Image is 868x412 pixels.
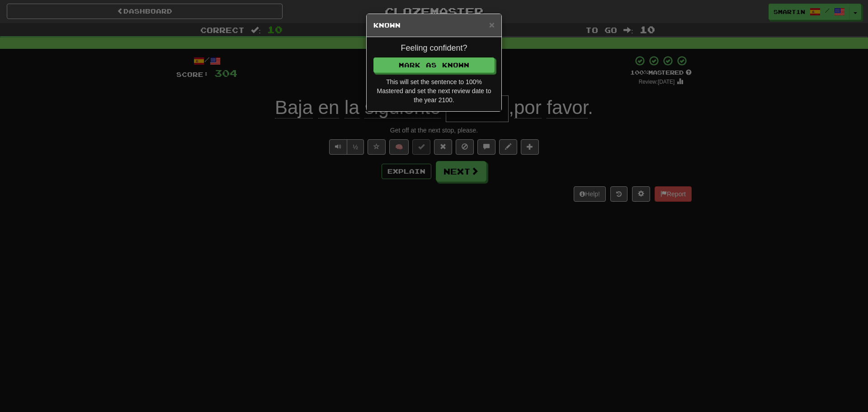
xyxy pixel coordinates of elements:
[373,44,495,53] h4: Feeling confident?
[373,77,495,104] div: This will set the sentence to 100% Mastered and set the next review date to the year 2100.
[373,57,495,73] button: Mark as Known
[373,21,495,30] h5: Known
[489,20,495,29] button: Close
[489,19,495,30] span: ×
